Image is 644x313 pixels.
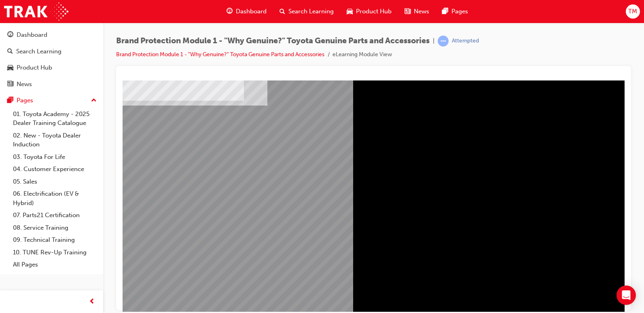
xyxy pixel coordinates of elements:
[288,7,334,16] span: Search Learning
[17,96,33,105] div: Pages
[7,32,13,39] span: guage-icon
[3,27,100,42] a: Dashboard
[3,77,100,92] a: News
[451,7,468,16] span: Pages
[17,80,32,89] div: News
[452,37,479,45] div: Attempted
[3,93,100,108] button: Pages
[7,48,13,55] span: search-icon
[10,151,100,163] a: 03. Toyota For Life
[438,36,449,47] span: learningRecordVerb_ATTEMPT-icon
[10,234,100,246] a: 09. Technical Training
[340,3,398,20] a: car-iconProduct Hub
[10,188,100,209] a: 06. Electrification (EV & Hybrid)
[433,36,434,46] span: |
[436,3,475,20] a: pages-iconPages
[3,26,100,93] button: DashboardSearch LearningProduct HubNews
[405,6,411,17] span: news-icon
[89,297,95,307] span: prev-icon
[116,51,324,58] a: Brand Protection Module 1 - "Why Genuine?" Toyota Genuine Parts and Accessories
[17,63,52,72] div: Product Hub
[626,4,640,19] button: TM
[116,36,430,46] span: Brand Protection Module 1 - "Why Genuine?" Toyota Genuine Parts and Accessories
[356,7,392,16] span: Product Hub
[91,95,97,106] span: up-icon
[7,97,13,104] span: pages-icon
[398,3,436,20] a: news-iconNews
[273,3,340,20] a: search-iconSearch Learning
[3,44,100,59] a: Search Learning
[220,3,273,20] a: guage-iconDashboard
[10,222,100,234] a: 08. Service Training
[236,7,267,16] span: Dashboard
[347,6,353,17] span: car-icon
[280,6,285,17] span: search-icon
[10,163,100,176] a: 04. Customer Experience
[10,246,100,259] a: 10. TUNE Rev-Up Training
[414,7,429,16] span: News
[16,47,61,56] div: Search Learning
[10,209,100,222] a: 07. Parts21 Certification
[227,6,233,17] span: guage-icon
[10,129,100,151] a: 02. New - Toyota Dealer Induction
[3,60,100,75] a: Product Hub
[10,258,100,271] a: All Pages
[442,6,448,17] span: pages-icon
[616,286,636,305] div: Open Intercom Messenger
[628,7,637,16] span: TM
[7,64,13,72] span: car-icon
[10,176,100,188] a: 05. Sales
[333,50,392,59] li: eLearning Module View
[4,2,68,21] img: Trak
[7,81,13,88] span: news-icon
[17,30,47,40] div: Dashboard
[10,108,100,129] a: 01. Toyota Academy - 2025 Dealer Training Catalogue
